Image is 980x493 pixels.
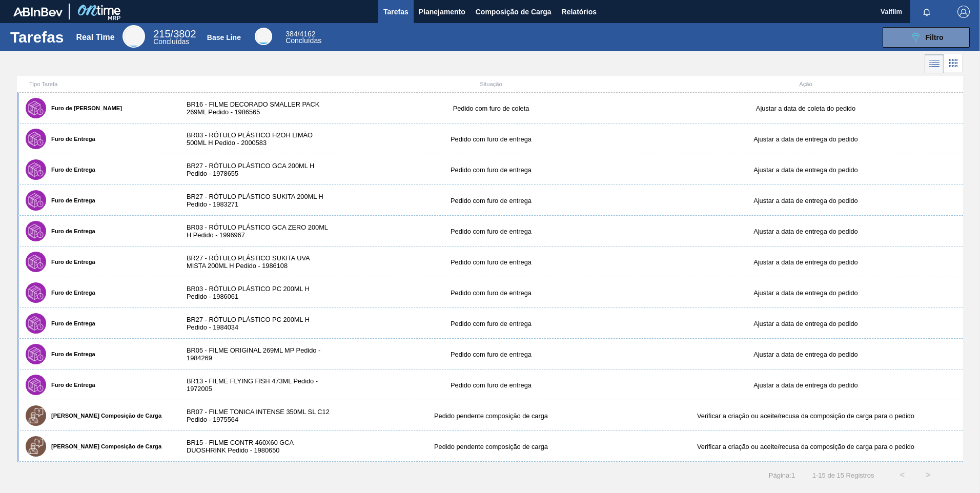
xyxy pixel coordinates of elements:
div: Real Time [122,25,145,48]
label: Furo de Entrega [46,228,95,234]
div: Real Time [76,33,114,42]
div: Situação [334,81,648,87]
div: BR27 - RÓTULO PLÁSTICO SUKITA UVA MISTA 200ML H Pedido - 1986108 [176,254,334,270]
div: Ajustar a data de entrega do pedido [648,228,963,235]
div: Ajustar a data de entrega do pedido [648,351,963,358]
div: Ação [648,81,963,87]
span: 215 [153,28,170,39]
div: Verificar a criação ou aceite/recusa da composição de carga para o pedido [648,412,963,420]
div: BR03 - RÓTULO PLÁSTICO H2OH LIMÃO 500ML H Pedido - 2000583 [176,131,334,147]
div: BR07 - FILME TONICA INTENSE 350ML SL C12 Pedido - 1975564 [176,408,334,423]
div: Visão em Lista [925,54,944,73]
label: Furo de Entrega [46,382,95,388]
div: BR13 - FILME FLYING FISH 473ML Pedido - 1972005 [176,377,334,393]
div: Pedido pendente composição de carga [334,412,648,420]
span: / 4162 [285,30,315,38]
img: Logout [957,6,970,18]
div: Real Time [153,30,196,45]
span: / 3802 [153,28,196,39]
label: Furo de Entrega [46,259,95,265]
div: Pedido com furo de entrega [334,228,648,235]
div: BR03 - RÓTULO PLÁSTICO PC 200ML H Pedido - 1986061 [176,285,334,300]
button: < [890,462,915,488]
div: Pedido com furo de coleta [334,105,648,112]
div: Base Line [285,31,321,44]
div: Visão em Cards [944,54,963,73]
div: Tipo Tarefa [19,81,176,87]
div: BR15 - FILME CONTR 460X60 GCA DUOSHRINK Pedido - 1980650 [176,439,334,454]
div: BR27 - RÓTULO PLÁSTICO PC 200ML H Pedido - 1984034 [176,316,334,331]
span: 384 [285,30,297,38]
span: 1 - 15 de 15 Registros [810,471,874,479]
label: Furo de [PERSON_NAME] [46,105,122,111]
div: Ajustar a data de entrega do pedido [648,258,963,266]
div: Ajustar a data de coleta do pedido [648,105,963,112]
span: Concluídas [285,36,321,45]
span: Composição de Carga [476,6,552,18]
label: Furo de Entrega [46,320,95,326]
div: Ajustar a data de entrega do pedido [648,135,963,143]
span: Concluídas [153,37,189,46]
button: > [915,462,941,488]
div: BR16 - FILME DECORADO SMALLER PACK 269ML Pedido - 1986565 [176,100,334,116]
div: Ajustar a data de entrega do pedido [648,166,963,174]
span: Planejamento [419,6,465,18]
div: BR27 - RÓTULO PLÁSTICO SUKITA 200ML H Pedido - 1983271 [176,193,334,208]
label: [PERSON_NAME] Composição de Carga [46,443,161,449]
label: Furo de Entrega [46,167,95,173]
div: Pedido com furo de entrega [334,351,648,358]
div: Pedido com furo de entrega [334,135,648,143]
div: Pedido com furo de entrega [334,197,648,204]
div: Pedido com furo de entrega [334,381,648,389]
h1: Tarefas [10,31,64,43]
div: Verificar a criação ou aceite/recusa da composição de carga para o pedido [648,443,963,450]
div: Pedido com furo de entrega [334,320,648,327]
span: Tarefas [383,6,409,18]
span: Página : 1 [769,471,795,479]
div: Ajustar a data de entrega do pedido [648,289,963,297]
div: BR03 - RÓTULO PLÁSTICO GCA ZERO 200ML H Pedido - 1996967 [176,223,334,239]
label: Furo de Entrega [46,290,95,296]
span: Filtro [926,33,944,42]
label: Furo de Entrega [46,197,95,203]
div: BR27 - RÓTULO PLÁSTICO GCA 200ML H Pedido - 1978655 [176,162,334,177]
label: Furo de Entrega [46,136,95,142]
div: BR05 - FILME ORIGINAL 269ML MP Pedido - 1984269 [176,346,334,362]
img: TNhmsLtSVTkK8tSr43FrP2fwEKptu5GPRR3wAAAABJRU5ErkJggg== [13,7,63,16]
div: Pedido com furo de entrega [334,258,648,266]
label: Furo de Entrega [46,351,95,357]
div: Base Line [207,33,241,42]
div: Ajustar a data de entrega do pedido [648,197,963,204]
div: Pedido pendente composição de carga [334,443,648,450]
div: Pedido com furo de entrega [334,166,648,174]
button: Notificações [910,5,943,19]
div: Base Line [255,28,272,45]
div: Ajustar a data de entrega do pedido [648,320,963,327]
label: [PERSON_NAME] Composição de Carga [46,413,161,419]
div: Ajustar a data de entrega do pedido [648,381,963,389]
span: Relatórios [562,6,597,18]
div: Pedido com furo de entrega [334,289,648,297]
button: Filtro [883,27,970,48]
